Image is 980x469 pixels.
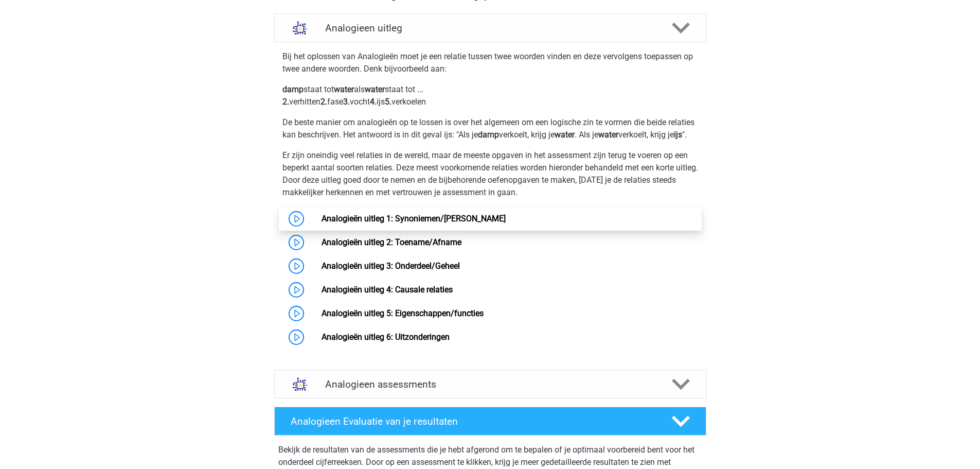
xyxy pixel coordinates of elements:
b: ijs [674,130,682,140]
a: Analogieën uitleg 3: Onderdeel/Geheel [322,261,460,271]
p: staat tot als staat tot ... verhitten fase vocht ijs verkoelen [282,83,698,108]
p: Er zijn oneindig veel relaties in de wereld, maar de meeste opgaven in het assessment zijn terug ... [282,149,698,199]
b: 3. [343,97,350,107]
p: De beste manier om analogieën op te lossen is over het algemeen om een logische zin te vormen die... [282,116,698,141]
a: Analogieën uitleg 2: Toename/Afname [322,237,461,247]
b: water [555,130,575,140]
a: Analogieën uitleg 6: Uitzonderingen [322,332,450,342]
b: water [334,84,354,94]
h4: Analogieen Evaluatie van je resultaten [291,415,655,427]
b: water [365,84,385,94]
a: Analogieën uitleg 4: Causale relaties [322,285,453,294]
h4: Analogieen assessments [325,378,655,390]
a: assessments Analogieen assessments [270,370,710,398]
b: damp [282,84,304,94]
b: 4. [370,97,377,107]
b: 5. [385,97,391,107]
a: uitleg Analogieen uitleg [270,13,710,42]
a: Analogieën uitleg 5: Eigenschappen/functies [322,308,484,318]
b: 2. [282,97,289,107]
a: Analogieen Evaluatie van je resultaten [270,407,710,436]
h4: Analogieen uitleg [325,22,655,34]
p: Bij het oplossen van Analogieën moet je een relatie tussen twee woorden vinden en deze vervolgens... [282,50,698,75]
img: analogieen uitleg [287,15,313,41]
b: damp [478,130,499,140]
img: analogieen assessments [287,371,313,397]
b: water [598,130,618,140]
b: 2. [320,97,327,107]
a: Analogieën uitleg 1: Synoniemen/[PERSON_NAME] [322,214,506,223]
